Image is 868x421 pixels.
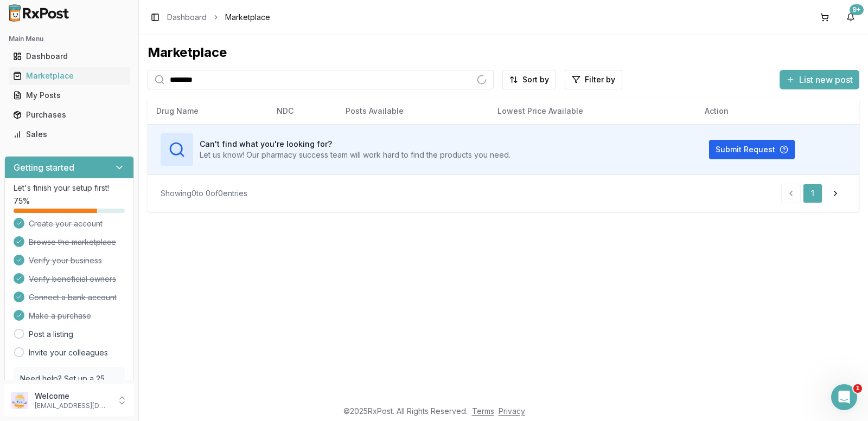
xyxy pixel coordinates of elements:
nav: pagination [781,184,846,203]
div: Purchases [13,109,125,120]
nav: breadcrumb [167,12,270,23]
h3: Can't find what you're looking for? [200,139,510,150]
div: Marketplace [148,44,859,61]
button: Purchases [4,106,134,124]
th: Posts Available [337,98,489,124]
p: Need help? Set up a 25 minute call with our team to set up. [20,373,118,406]
a: Marketplace [9,66,130,86]
th: NDC [268,98,337,124]
h3: Getting started [14,161,74,174]
span: Verify beneficial owners [29,274,116,284]
div: Marketplace [13,70,125,81]
a: Terms [472,406,494,416]
a: List new post [780,75,859,86]
span: Connect a bank account [29,292,117,303]
span: 1 [853,384,862,393]
button: 9+ [842,9,859,26]
button: List new post [780,70,859,89]
span: Create your account [29,218,103,229]
a: 1 [803,184,822,203]
img: User avatar [11,392,28,409]
p: Let's finish your setup first! [14,183,125,193]
div: Sales [13,129,125,140]
button: Sort by [502,70,556,89]
a: Go to next page [825,184,846,203]
button: Dashboard [4,48,134,65]
img: RxPost Logo [4,4,74,22]
span: Sort by [522,74,549,85]
a: Invite your colleagues [29,347,108,358]
p: Let us know! Our pharmacy success team will work hard to find the products you need. [200,150,510,160]
span: Verify your business [29,255,102,266]
p: Welcome [35,391,110,401]
a: Dashboard [9,47,130,66]
a: Purchases [9,105,130,125]
span: Browse the marketplace [29,237,116,248]
button: Filter by [565,70,622,89]
a: Sales [9,125,130,144]
button: Marketplace [4,67,134,85]
span: List new post [799,73,853,86]
a: Post a listing [29,329,73,340]
button: Sales [4,126,134,143]
button: My Posts [4,87,134,104]
th: Action [696,98,859,124]
span: Make a purchase [29,310,91,321]
button: Submit Request [709,140,795,159]
a: Privacy [499,406,525,416]
div: 9+ [850,4,864,15]
a: My Posts [9,86,130,105]
div: Showing 0 to 0 of 0 entries [161,188,247,199]
a: Dashboard [167,12,207,23]
div: Dashboard [13,51,125,62]
div: My Posts [13,90,125,101]
span: Filter by [585,74,615,85]
span: Marketplace [225,12,270,23]
th: Drug Name [148,98,268,124]
p: [EMAIL_ADDRESS][DOMAIN_NAME] [35,401,110,410]
iframe: Intercom live chat [831,384,857,410]
th: Lowest Price Available [489,98,697,124]
h2: Main Menu [9,35,130,43]
span: 75 % [14,196,30,206]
